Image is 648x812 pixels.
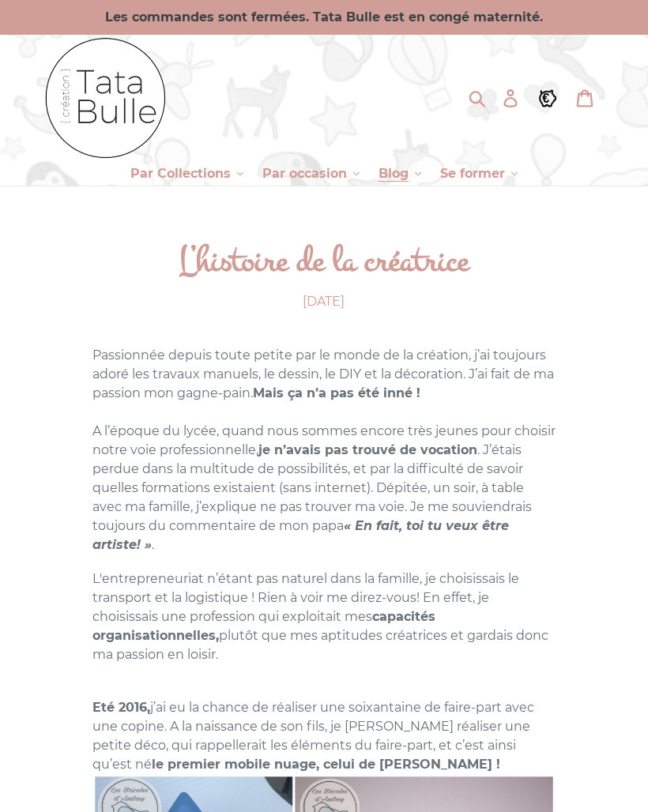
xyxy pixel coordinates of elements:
button: Par Collections [122,162,251,186]
h1: L’histoire de la créatrice [92,239,556,284]
span: Par occasion [262,166,347,182]
strong: je n’avais pas trouvé de vocation [258,442,477,457]
span: Blog [379,166,409,182]
a: € [530,78,567,118]
tspan: € [542,91,549,105]
button: Se former [432,162,526,186]
time: [DATE] [303,294,345,309]
p: L'entrepreneuriat n’étant pas naturel dans la famille, je choisissais le transport et la logistiq... [92,570,556,683]
span: Par Collections [130,166,231,182]
button: Par occasion [254,162,367,186]
strong: Mais ça n’a pas été inné ! [253,385,420,400]
p: Passionnée depuis toute petite par le monde de la création, j’ai toujours adoré les travaux manue... [92,346,556,554]
button: Blog [371,162,429,186]
strong: Eté 2016, [92,700,150,715]
span: Se former [440,166,505,182]
img: Tata Bulle [43,35,170,162]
